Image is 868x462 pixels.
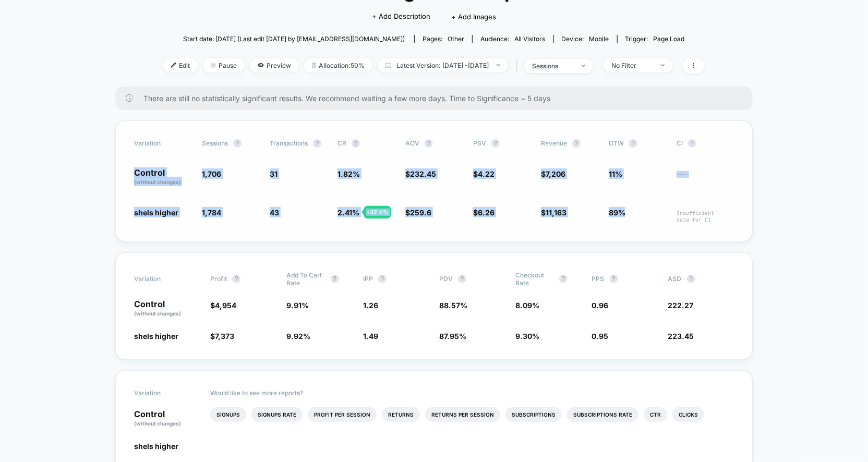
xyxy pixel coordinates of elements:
span: | [513,58,524,74]
div: Audience: [480,35,546,43]
li: Subscriptions Rate [567,407,638,422]
span: Device: [553,35,617,43]
span: other [448,35,464,43]
span: 4,954 [215,301,236,310]
span: IPP [363,275,373,283]
img: end [661,64,665,66]
img: calendar [385,63,391,68]
span: 9.92 % [287,332,311,341]
li: Signups Rate [251,407,303,422]
span: Latest Version: [DATE] - [DATE] [378,58,508,72]
span: 1.26 [363,301,378,310]
span: + Add Description [372,11,430,22]
span: 222.27 [668,301,694,310]
span: (without changes) [134,420,181,427]
span: Edit [163,58,198,72]
span: 8.09 % [515,301,539,310]
span: 1.49 [363,332,378,341]
span: 0.95 [592,332,609,341]
button: ? [378,275,387,283]
p: Control [134,300,200,318]
button: ? [491,139,500,148]
span: 7,206 [546,169,565,178]
span: 1.82 % [337,169,360,178]
button: ? [352,139,360,148]
span: All Visitors [515,35,546,43]
button: ? [687,275,695,283]
span: PPS [592,275,605,283]
button: ? [572,139,581,148]
button: ? [425,139,433,148]
span: OTW [609,139,666,148]
span: Preview [250,58,299,72]
button: ? [610,275,618,283]
span: Profit [210,275,227,283]
span: There are still no statistically significant results. We recommend waiting a few more days . Time... [143,94,732,103]
li: Profit Per Session [308,407,377,422]
span: CI [677,139,734,148]
span: 232.45 [410,169,436,178]
span: (without changes) [134,179,181,185]
span: 7,373 [215,332,234,341]
span: 6.26 [478,208,495,217]
span: + Add Images [451,13,496,21]
img: edit [171,63,176,68]
span: Variation [134,139,191,148]
span: 0.96 [592,301,609,310]
span: 1,706 [202,169,221,178]
span: (without changes) [134,310,181,317]
p: Control [134,410,200,428]
span: 87.95 % [439,332,466,341]
li: Ctr [644,407,667,422]
span: --- [677,171,734,186]
button: ? [233,139,242,148]
li: Subscriptions [505,407,562,422]
li: Returns [382,407,420,422]
span: $ [405,208,431,217]
div: Trigger: [625,35,685,43]
span: 88.57 % [439,301,467,310]
li: Clicks [672,407,704,422]
p: Control [134,168,191,186]
span: PSV [473,139,486,147]
span: $ [473,169,495,178]
span: Sessions [202,139,228,147]
img: end [582,65,585,67]
span: 31 [270,169,278,178]
span: $ [210,332,234,341]
img: end [211,63,216,68]
button: ? [559,275,568,283]
button: ? [331,275,339,283]
span: PDV [439,275,453,283]
span: 259.6 [410,208,431,217]
button: ? [629,139,637,148]
span: $ [541,169,565,178]
span: Revenue [541,139,567,147]
span: $ [473,208,495,217]
span: shels higher [134,208,178,217]
div: No Filter [611,62,653,69]
span: $ [541,208,566,217]
span: 1,784 [202,208,221,217]
span: Allocation: 50% [304,58,372,72]
button: ? [458,275,466,283]
img: end [497,64,500,66]
img: rebalance [312,63,316,68]
button: ? [313,139,321,148]
span: CR [337,139,346,147]
span: 11,163 [546,208,566,217]
span: 223.45 [668,332,694,341]
span: shels higher [134,442,178,451]
span: $ [210,301,236,310]
li: Signups [210,407,246,422]
span: Add To Cart Rate [287,271,325,287]
span: 4.22 [478,169,495,178]
span: 11% [609,169,622,178]
span: 9.91 % [287,301,309,310]
span: Variation [134,271,191,287]
span: 2.41 % [337,208,359,217]
span: AOV [405,139,419,147]
span: shels higher [134,332,178,341]
p: Would like to see more reports? [210,389,734,397]
span: Start date: [DATE] (Last edit [DATE] by [EMAIL_ADDRESS][DOMAIN_NAME]) [183,35,405,43]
